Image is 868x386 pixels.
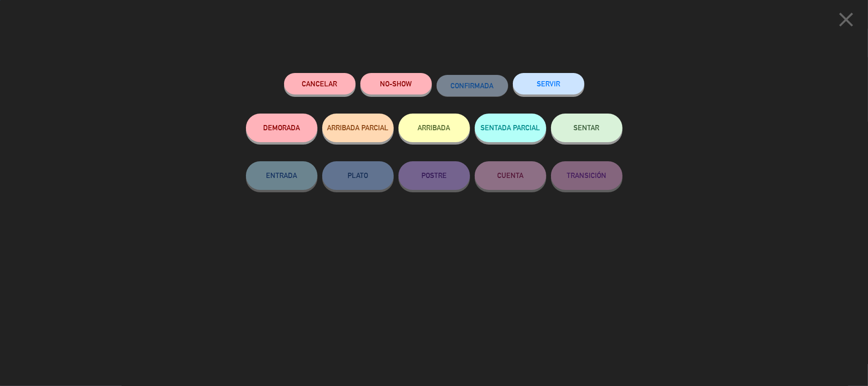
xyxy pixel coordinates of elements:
[398,161,470,190] button: POSTRE
[551,161,623,190] button: TRANSICIÓN
[322,114,394,142] button: ARRIBADA PARCIAL
[327,124,388,132] span: ARRIBADA PARCIAL
[834,8,858,31] i: close
[475,114,546,142] button: SENTADA PARCIAL
[246,114,317,142] button: DEMORADA
[551,114,623,142] button: SENTAR
[246,161,317,190] button: ENTRADA
[284,73,356,94] button: Cancelar
[360,73,432,94] button: NO-SHOW
[398,114,470,142] button: ARRIBADA
[574,124,600,132] span: SENTAR
[475,161,546,190] button: CUENTA
[451,82,494,90] span: CONFIRMADA
[322,161,394,190] button: PLATO
[513,73,584,94] button: SERVIR
[831,7,861,35] button: close
[437,75,508,96] button: CONFIRMADA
